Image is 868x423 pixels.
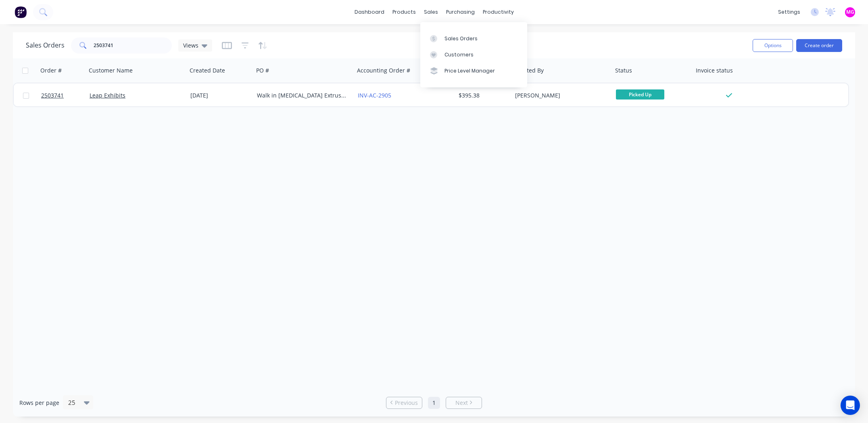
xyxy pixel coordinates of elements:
[94,37,172,54] input: Search...
[515,91,605,100] div: [PERSON_NAME]
[420,6,442,18] div: sales
[183,41,198,50] span: Views
[428,397,440,409] a: Page 1 is your current page
[256,66,269,75] div: PO #
[696,66,733,75] div: Invoice status
[41,91,64,100] span: 2503741
[90,91,125,99] a: Leap Exhibits
[442,6,479,18] div: purchasing
[386,399,422,407] a: Previous page
[388,6,420,18] div: products
[444,67,495,75] div: Price Level Manager
[26,41,65,49] h1: Sales Orders
[459,91,506,100] div: $395.38
[383,397,485,409] ul: Pagination
[841,396,860,415] div: Open Intercom Messenger
[395,399,418,407] span: Previous
[89,66,133,75] div: Customer Name
[19,399,59,407] span: Rows per page
[190,91,250,100] div: [DATE]
[774,6,804,18] div: settings
[257,91,346,100] div: Walk in [MEDICAL_DATA] Extrusion
[420,63,527,79] a: Price Level Manager
[444,35,478,42] div: Sales Orders
[479,6,518,18] div: productivity
[753,39,793,52] button: Options
[358,91,391,99] a: INV-AC-2905
[351,6,388,18] a: dashboard
[615,66,632,75] div: Status
[455,399,468,407] span: Next
[190,66,225,75] div: Created Date
[444,51,474,58] div: Customers
[514,66,544,75] div: Created By
[846,8,854,16] span: MG
[420,47,527,63] a: Customers
[357,66,410,75] div: Accounting Order #
[446,399,482,407] a: Next page
[41,83,90,108] a: 2503741
[15,6,27,18] img: Factory
[616,89,664,100] span: Picked Up
[796,39,842,52] button: Create order
[420,30,527,46] a: Sales Orders
[40,66,62,75] div: Order #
